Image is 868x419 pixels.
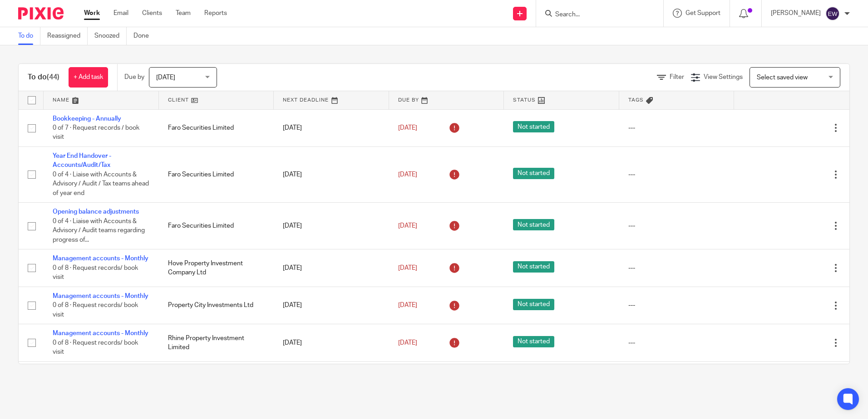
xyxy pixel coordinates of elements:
[28,73,59,82] h1: To do
[628,301,725,310] div: ---
[53,293,148,299] a: Management accounts - Monthly
[159,203,274,249] td: Faro Securities Limited
[398,265,417,271] span: [DATE]
[771,9,821,18] p: [PERSON_NAME]
[53,116,121,122] a: Bookkeeping - Annually
[53,153,111,168] a: Year End Handover - Accounts/Audit/Tax
[757,74,808,81] span: Select saved view
[53,125,139,141] span: 0 of 7 · Request records / book visit
[274,249,389,287] td: [DATE]
[398,125,417,131] span: [DATE]
[53,171,149,196] span: 0 of 4 · Liaise with Accounts & Advisory / Audit / Tax teams ahead of year end
[274,287,389,324] td: [DATE]
[274,361,389,399] td: [DATE]
[53,265,138,281] span: 0 of 8 · Request records/ book visit
[274,109,389,146] td: [DATE]
[69,67,108,88] a: + Add task
[513,168,554,179] span: Not started
[53,330,148,336] a: Management accounts - Monthly
[274,324,389,361] td: [DATE]
[274,203,389,249] td: [DATE]
[513,261,554,273] span: Not started
[704,74,743,80] span: View Settings
[53,209,139,215] a: Opening balance adjustments
[84,9,100,18] a: Work
[398,302,417,308] span: [DATE]
[159,146,274,202] td: Faro Securities Limited
[53,255,148,262] a: Management accounts - Monthly
[113,9,128,18] a: Email
[204,9,227,18] a: Reports
[159,324,274,361] td: Rhine Property Investment Limited
[398,223,417,229] span: [DATE]
[628,97,644,102] span: Tags
[513,336,554,347] span: Not started
[670,74,684,80] span: Filter
[628,221,725,230] div: ---
[554,11,636,19] input: Search
[274,146,389,202] td: [DATE]
[47,73,59,81] span: (44)
[53,218,145,243] span: 0 of 4 · Liaise with Accounts & Advisory / Audit teams regarding progress of...
[133,27,156,45] a: Done
[513,121,554,132] span: Not started
[628,170,725,179] div: ---
[159,109,274,146] td: Faro Securities Limited
[398,340,417,346] span: [DATE]
[176,9,191,18] a: Team
[513,299,554,310] span: Not started
[398,171,417,178] span: [DATE]
[686,10,720,16] span: Get Support
[159,287,274,324] td: Property City Investments Ltd
[825,6,840,21] img: svg%3E
[142,9,162,18] a: Clients
[94,27,127,45] a: Snoozed
[628,338,725,347] div: ---
[18,27,40,45] a: To do
[159,249,274,287] td: Hove Property Investment Company Ltd
[628,263,725,273] div: ---
[159,361,274,399] td: Maple Cross Property Investment Limited
[628,123,725,132] div: ---
[53,302,138,318] span: 0 of 8 · Request records/ book visit
[156,74,175,81] span: [DATE]
[53,340,138,356] span: 0 of 8 · Request records/ book visit
[47,27,88,45] a: Reassigned
[513,219,554,230] span: Not started
[124,73,144,82] p: Due by
[18,7,64,19] img: Pixie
